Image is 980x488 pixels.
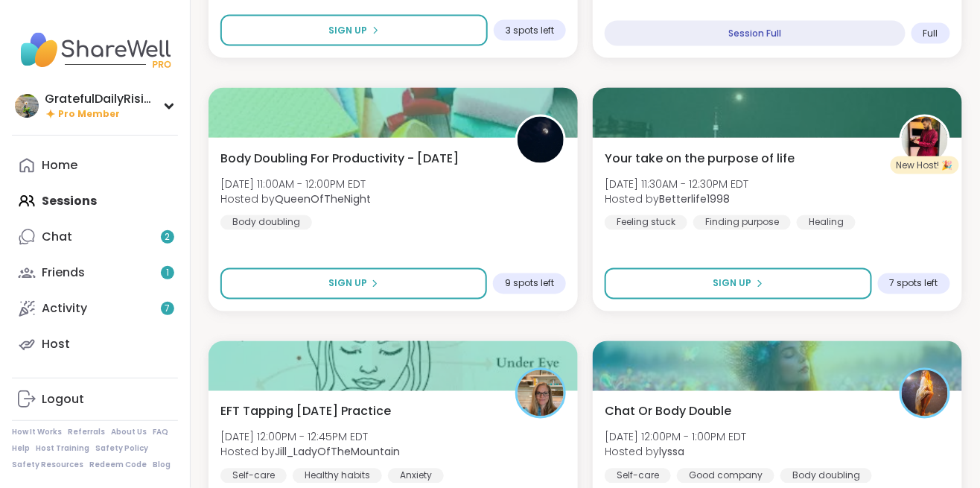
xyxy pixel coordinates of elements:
b: QueenOfTheNight [275,191,371,206]
a: Chat2 [12,219,178,255]
span: [DATE] 12:00PM - 1:00PM EDT [605,430,746,445]
a: Activity7 [12,291,178,326]
a: FAQ [153,427,168,437]
a: Help [12,443,30,454]
a: Safety Resources [12,460,83,470]
div: Self-care [605,469,671,484]
img: ShareWell Nav Logo [12,24,178,76]
div: Self-care [220,469,287,484]
div: Finding purpose [693,215,791,230]
b: Jill_LadyOfTheMountain [275,445,400,460]
div: Activity [42,300,87,317]
div: Good company [677,469,774,484]
div: Body doubling [220,215,312,230]
span: Full [923,28,938,39]
span: Hosted by [605,191,748,206]
a: Home [12,148,178,183]
a: About Us [111,427,147,437]
div: Healthy habits [293,469,382,484]
a: Friends1 [12,255,178,291]
span: Sign Up [713,277,752,291]
span: Chat Or Body Double [605,403,731,421]
div: Logout [42,391,84,408]
span: Body Doubling For Productivity - [DATE] [220,150,459,168]
a: Host [12,326,178,362]
a: Logout [12,381,178,417]
span: Pro Member [58,108,120,121]
a: Safety Policy [95,443,148,454]
img: lyssa [902,370,948,416]
div: New Host! 🎉 [891,156,959,174]
img: Betterlife1998 [902,117,948,163]
span: 7 [165,302,171,315]
div: Healing [797,215,856,230]
span: Sign Up [328,277,367,291]
span: 1 [166,267,169,279]
a: Blog [153,460,171,470]
button: Sign Up [220,15,488,46]
div: Chat [42,229,72,245]
div: Feeling stuck [605,215,687,230]
span: 2 [165,231,171,244]
div: Session Full [605,21,906,46]
span: Hosted by [220,191,371,206]
div: Host [42,336,70,352]
a: Host Training [36,443,89,454]
div: GratefulDailyRisingStill [45,91,156,107]
span: Hosted by [220,445,400,460]
div: Anxiety [388,469,444,484]
img: Jill_LadyOfTheMountain [518,370,564,416]
a: Redeem Code [89,460,147,470]
span: 9 spots left [505,278,554,290]
span: 3 spots left [506,25,554,37]
b: lyssa [659,445,684,460]
span: [DATE] 11:00AM - 12:00PM EDT [220,177,371,191]
b: Betterlife1998 [659,191,730,206]
button: Sign Up [220,268,487,300]
div: Friends [42,264,85,281]
div: Body doubling [780,469,872,484]
div: Home [42,157,77,174]
img: QueenOfTheNight [518,117,564,163]
span: [DATE] 11:30AM - 12:30PM EDT [605,177,748,191]
span: Sign Up [329,24,368,37]
span: Hosted by [605,445,746,460]
span: [DATE] 12:00PM - 12:45PM EDT [220,430,400,445]
span: Your take on the purpose of life [605,150,795,168]
span: EFT Tapping [DATE] Practice [220,403,391,421]
img: GratefulDailyRisingStill [15,94,39,118]
a: How It Works [12,427,62,437]
span: 7 spots left [890,278,938,290]
button: Sign Up [605,268,872,300]
a: Referrals [68,427,105,437]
